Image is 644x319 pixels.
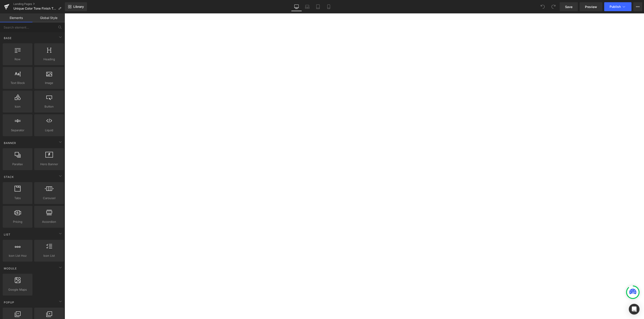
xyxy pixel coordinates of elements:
span: Publish [610,5,621,8]
div: Open Intercom Messenger [629,304,640,315]
a: Global Style [32,13,65,22]
a: Desktop [291,2,302,11]
span: Icon [4,104,31,109]
span: Button [36,104,63,109]
span: Banner [3,141,17,145]
span: Parallax [4,162,31,167]
span: Icon List [36,253,63,258]
span: Separator [4,128,31,133]
span: Unique Color Tone Finish Types [13,7,56,10]
span: Icon List Hoz [4,253,31,258]
button: Publish [604,2,631,11]
span: Popup [3,300,15,304]
span: Heading [36,57,63,62]
a: Mobile [323,2,334,11]
span: Accordion [36,219,63,224]
span: Save [565,4,572,9]
span: Tabs [4,196,31,200]
span: Text Block [4,81,31,85]
span: Stack [3,175,14,179]
span: Carousel [36,196,63,200]
button: Redo [549,2,558,11]
span: Image [36,81,63,85]
a: Laptop [302,2,313,11]
a: Tablet [313,2,323,11]
span: Hero Banner [36,162,63,167]
a: Preview [580,2,602,11]
span: Google Maps [4,287,31,292]
span: Row [4,57,31,62]
span: Pricing [4,219,31,224]
span: Base [3,36,12,40]
span: Liquid [36,128,63,133]
span: List [3,232,11,237]
a: New Library [65,2,87,11]
span: Library [73,5,84,9]
button: Undo [538,2,547,11]
button: More [633,2,642,11]
span: Module [3,266,17,271]
a: Landing Pages [13,2,65,6]
span: Preview [585,4,597,9]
